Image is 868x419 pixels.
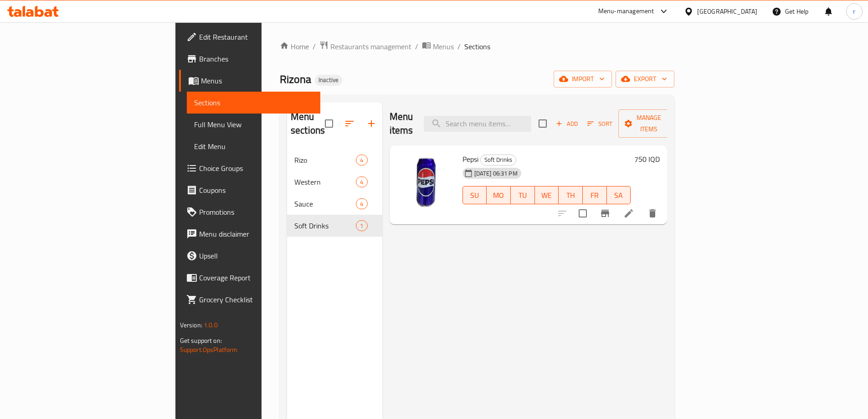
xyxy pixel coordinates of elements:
span: Full Menu View [194,119,313,130]
div: Western4 [287,171,382,193]
span: 4 [356,178,367,186]
span: Manage items [626,112,672,135]
a: Edit Restaurant [179,26,320,48]
span: Select all sections [319,114,339,133]
li: / [457,41,461,52]
span: Sauce [294,198,356,209]
span: SU [467,189,483,202]
span: Western [294,176,356,187]
div: Rizo4 [287,149,382,171]
h2: Menu items [390,110,413,137]
span: Select to update [573,204,592,223]
span: WE [539,189,555,202]
span: Coverage Report [199,272,313,283]
span: 1.0.0 [204,319,218,331]
span: Select section [533,114,552,133]
a: Promotions [179,201,320,223]
button: Manage items [618,109,679,138]
span: 1 [356,222,367,230]
div: Sauce4 [287,193,382,215]
span: Rizo [294,155,356,166]
button: import [554,71,612,88]
span: Choice Groups [199,163,313,174]
button: SA [607,186,631,204]
span: Edit Menu [194,141,313,152]
button: Add [552,117,581,131]
span: Add item [552,117,581,131]
span: r [853,6,855,16]
button: FR [583,186,607,204]
span: Sections [194,97,313,108]
a: Branches [179,48,320,70]
a: Sections [187,92,320,114]
div: items [356,198,367,209]
a: Edit Menu [187,135,320,157]
span: Sort [587,119,612,129]
a: Coverage Report [179,267,320,289]
div: items [356,155,367,166]
span: Get support on: [180,335,222,347]
a: Restaurants management [319,41,411,52]
div: Menu-management [598,6,654,17]
span: export [623,73,667,85]
button: TU [511,186,535,204]
div: items [356,220,367,231]
span: Soft Drinks [481,155,516,165]
div: Soft Drinks [480,155,516,166]
span: Menus [433,41,454,52]
span: TH [562,189,579,202]
button: TH [559,186,583,204]
span: FR [586,189,603,202]
span: Sort sections [339,113,360,134]
span: Restaurants management [330,41,411,52]
div: items [356,176,367,187]
button: export [616,71,674,88]
nav: Menu sections [287,145,382,240]
span: SA [611,189,627,202]
div: Soft Drinks1 [287,215,382,237]
span: Sections [464,41,490,52]
span: Inactive [315,76,342,84]
a: Menus [179,70,320,92]
a: Menus [422,41,454,52]
li: / [415,41,418,52]
button: delete [642,202,663,224]
span: 4 [356,156,367,165]
button: MO [487,186,511,204]
span: Grocery Checklist [199,294,313,305]
a: Grocery Checklist [179,289,320,310]
span: MO [490,189,507,202]
span: Pepsi [462,152,478,166]
img: Pepsi [397,153,455,211]
span: Soft Drinks [294,220,356,231]
span: Menu disclaimer [199,228,313,239]
input: search [424,116,531,132]
span: 4 [356,200,367,208]
span: TU [514,189,531,202]
button: SU [462,186,487,204]
span: Version: [180,319,202,331]
span: Add [555,119,579,129]
button: WE [535,186,559,204]
a: Choice Groups [179,157,320,179]
a: Coupons [179,179,320,201]
span: Upsell [199,250,313,261]
button: Add section [360,113,382,134]
nav: breadcrumb [280,41,674,52]
button: Sort [585,117,615,131]
a: Support.OpsPlatform [180,344,238,356]
a: Edit menu item [623,208,634,219]
span: [DATE] 06:31 PM [471,169,521,178]
span: Menus [201,75,313,86]
button: Branch-specific-item [594,202,616,224]
a: Full Menu View [187,114,320,135]
span: Coupons [199,185,313,196]
span: Sort items [581,117,618,131]
div: [GEOGRAPHIC_DATA] [697,6,757,16]
span: Promotions [199,207,313,217]
div: Inactive [315,75,342,86]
